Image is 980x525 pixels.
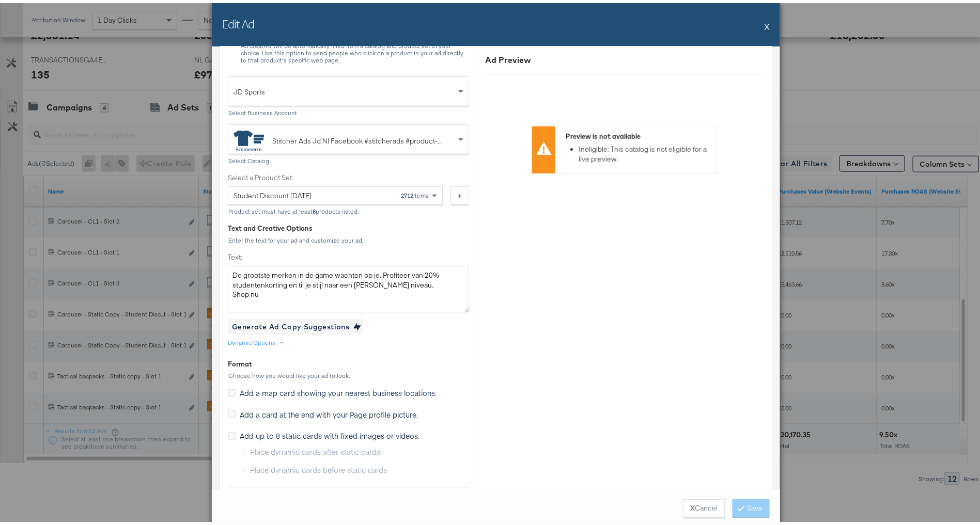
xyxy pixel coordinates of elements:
div: Choose how you would like your ad to look. [228,369,469,376]
div: Select Catalog [228,154,469,162]
div: Student Discount [DATE] [234,184,312,201]
textarea: De grootste merken in de game wachten op je. Profiteer van 20% studentenkorting en til je stijl n... [228,263,469,310]
li: Ineligible: This catalog is not eligible for a live preview. [579,141,712,161]
div: Ad creative will be automatically filled from a catalog and product set of your choice. Use this ... [240,32,469,61]
button: X [764,13,770,34]
h2: Edit Ad [222,13,254,28]
strong: X [690,500,695,510]
strong: + [458,187,462,197]
label: Text: [228,249,469,259]
div: Stitcher Ads Jd Nl Facebook #stitcherads #product-catalog #keep [272,133,445,144]
div: Select Business Account [228,106,469,114]
span: JD Sports [234,80,456,98]
span: Add up to 8 static cards with fixed images or videos. [240,427,419,438]
div: Ad Preview [485,51,764,63]
strong: 2712 [401,188,413,196]
button: XCancel [683,496,725,515]
span: Add a card at the end with your Page profile picture. [240,406,418,417]
div: items [400,189,429,196]
div: Preview is not available [566,129,712,138]
button: Generate Ad Copy Suggestions [228,315,363,332]
div: Product set must have at least products listed. [228,205,469,212]
span: Add a map card showing your nearest business locations. [240,385,437,395]
label: Select a Product Set: [228,170,443,180]
div: Text and Creative Options [228,220,469,230]
div: Generate Ad Copy Suggestions [232,317,349,330]
div: Dynamic Options [228,336,275,344]
div: Enter the text for your ad and customize your ad. [228,234,469,241]
strong: 8 [313,204,316,212]
div: Format [228,356,469,366]
button: + [450,183,469,202]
